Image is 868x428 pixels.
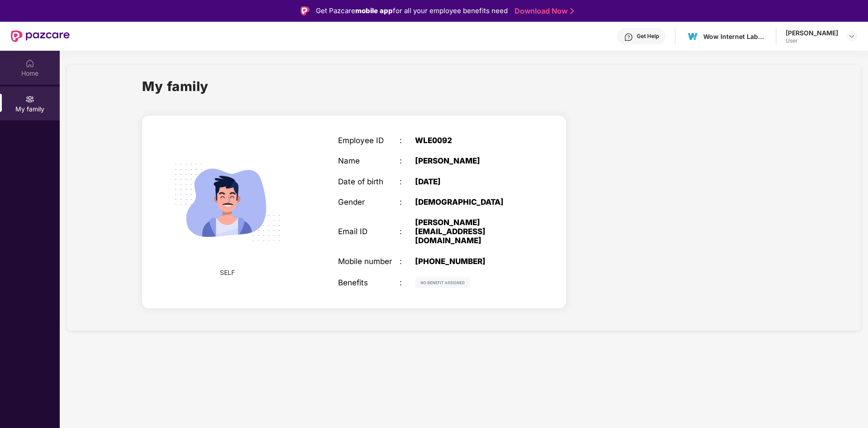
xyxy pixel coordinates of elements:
[316,5,508,16] div: Get Pazcare for all your employee benefits need
[338,278,400,287] div: Benefits
[400,156,415,165] div: :
[786,29,838,37] div: [PERSON_NAME]
[25,59,34,68] img: svg+xml;base64,PHN2ZyBpZD0iSG9tZSIgeG1sbnM9Imh0dHA6Ly93d3cudzMub3JnLzIwMDAvc3ZnIiB3aWR0aD0iMjAiIG...
[703,32,767,41] div: Wow Internet Labz Private Limited
[355,6,393,15] strong: mobile app
[624,33,633,42] img: svg+xml;base64,PHN2ZyBpZD0iSGVscC0zMngzMiIgeG1sbnM9Imh0dHA6Ly93d3cudzMub3JnLzIwMDAvc3ZnIiB3aWR0aD...
[338,156,400,165] div: Name
[338,197,400,207] div: Gender
[400,278,415,287] div: :
[142,76,209,96] h1: My family
[400,136,415,145] div: :
[848,33,855,40] img: svg+xml;base64,PHN2ZyBpZD0iRHJvcGRvd24tMzJ4MzIiIHhtbG5zPSJodHRwOi8vd3d3LnczLm9yZy8yMDAwL3N2ZyIgd2...
[637,33,659,40] div: Get Help
[400,197,415,207] div: :
[25,95,34,104] img: svg+xml;base64,PHN2ZyB3aWR0aD0iMjAiIGhlaWdodD0iMjAiIHZpZXdCb3g9IjAgMCAyMCAyMCIgZmlsbD0ibm9uZSIgeG...
[415,218,523,245] div: [PERSON_NAME][EMAIL_ADDRESS][DOMAIN_NAME]
[338,257,400,266] div: Mobile number
[300,6,310,15] img: Logo
[400,227,415,236] div: :
[338,227,400,236] div: Email ID
[415,197,523,207] div: [DEMOGRAPHIC_DATA]
[786,37,838,44] div: User
[415,257,523,266] div: [PHONE_NUMBER]
[400,177,415,186] div: :
[415,156,523,165] div: [PERSON_NAME]
[415,277,470,288] img: svg+xml;base64,PHN2ZyB4bWxucz0iaHR0cDovL3d3dy53My5vcmcvMjAwMC9zdmciIHdpZHRoPSIxMjIiIGhlaWdodD0iMj...
[338,136,400,145] div: Employee ID
[162,137,292,268] img: svg+xml;base64,PHN2ZyB4bWxucz0iaHR0cDovL3d3dy53My5vcmcvMjAwMC9zdmciIHdpZHRoPSIyMjQiIGhlaWdodD0iMT...
[338,177,400,186] div: Date of birth
[400,257,415,266] div: :
[415,177,523,186] div: [DATE]
[570,6,574,16] img: Stroke
[515,6,571,16] a: Download Now
[220,268,235,278] span: SELF
[415,136,523,145] div: WLE0092
[11,30,70,42] img: New Pazcare Logo
[686,30,699,43] img: 1630391314982.jfif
